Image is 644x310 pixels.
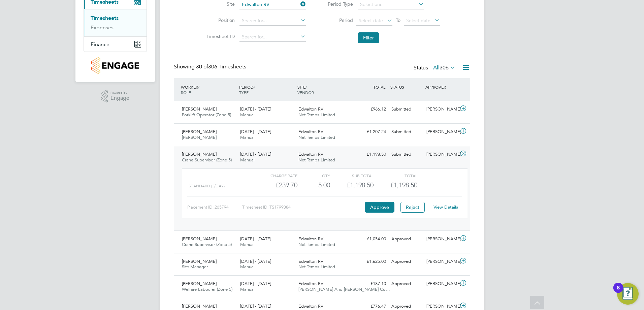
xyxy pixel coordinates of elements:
[91,15,119,21] a: Timesheets
[240,129,271,134] span: [DATE] - [DATE]
[240,236,271,242] span: [DATE] - [DATE]
[330,172,374,180] div: Sub Total
[400,202,425,213] button: Reject
[298,242,335,247] span: Net Temps Limited
[617,283,639,305] button: Open Resource Center, 8 new notifications
[354,149,389,160] div: £1,198.50
[424,149,459,160] div: [PERSON_NAME]
[254,172,297,180] div: Charge rate
[358,32,379,43] button: Filter
[617,288,620,297] div: 8
[298,236,323,242] span: Edwalton RV
[354,234,389,245] div: £1,054.00
[298,151,323,157] span: Edwalton RV
[297,90,314,95] span: VENDOR
[389,234,424,245] div: Approved
[182,242,232,247] span: Crane Supervisor (Zone 5)
[414,63,457,73] div: Status
[91,24,114,31] a: Expenses
[433,204,458,210] a: View Details
[240,157,255,163] span: Manual
[354,126,389,137] div: £1,207.24
[390,181,417,189] span: £1,198.50
[196,63,208,70] span: 30 of
[440,64,449,71] span: 306
[182,112,231,118] span: Forklift Operator (Zone 5)
[240,264,255,270] span: Manual
[110,95,129,101] span: Engage
[237,81,296,98] div: PERIOD
[394,16,402,25] span: To
[240,242,255,247] span: Manual
[424,81,459,93] div: APPROVER
[389,256,424,267] div: Approved
[182,303,217,309] span: [PERSON_NAME]
[242,202,363,213] div: Timesheet ID: TS1799884
[182,281,217,286] span: [PERSON_NAME]
[239,32,306,42] input: Search for...
[389,81,424,93] div: STATUS
[298,112,335,118] span: Net Temps Limited
[330,180,374,191] div: £1,198.50
[240,303,271,309] span: [DATE] - [DATE]
[239,90,249,95] span: TYPE
[406,18,430,24] span: Select date
[91,57,139,74] img: countryside-properties-logo-retina.png
[240,112,255,118] span: Manual
[91,41,109,48] span: Finance
[297,172,330,180] div: QTY
[182,286,232,292] span: Welfare Labourer (Zone 5)
[182,151,217,157] span: [PERSON_NAME]
[298,157,335,163] span: Net Temps Limited
[110,90,129,96] span: Powered by
[297,180,330,191] div: 5.00
[239,16,306,26] input: Search for...
[373,84,385,90] span: TOTAL
[240,286,255,292] span: Manual
[389,126,424,137] div: Submitted
[374,172,417,180] div: Total
[182,106,217,112] span: [PERSON_NAME]
[298,303,323,309] span: Edwalton RV
[179,81,237,98] div: WORKER
[182,129,217,134] span: [PERSON_NAME]
[323,17,353,23] label: Period
[424,278,459,289] div: [PERSON_NAME]
[181,90,191,95] span: ROLE
[424,234,459,245] div: [PERSON_NAME]
[187,202,242,213] div: Placement ID: 265794
[240,106,271,112] span: [DATE] - [DATE]
[182,134,217,140] span: [PERSON_NAME]
[254,180,297,191] div: £239.70
[182,236,217,242] span: [PERSON_NAME]
[182,264,208,270] span: Site Manager
[389,278,424,289] div: Approved
[354,278,389,289] div: £187.10
[84,37,147,52] button: Finance
[240,151,271,157] span: [DATE] - [DATE]
[189,184,225,188] span: STANDARD (£/day)
[204,33,235,39] label: Timesheet ID
[196,63,246,70] span: 306 Timesheets
[433,64,455,71] label: All
[298,281,323,286] span: Edwalton RV
[240,281,271,286] span: [DATE] - [DATE]
[354,104,389,115] div: £966.12
[84,57,147,74] a: Go to home page
[424,256,459,267] div: [PERSON_NAME]
[323,1,353,7] label: Period Type
[240,258,271,264] span: [DATE] - [DATE]
[298,258,323,264] span: Edwalton RV
[298,106,323,112] span: Edwalton RV
[204,17,235,23] label: Position
[389,104,424,115] div: Submitted
[101,90,130,103] a: Powered byEngage
[182,258,217,264] span: [PERSON_NAME]
[354,256,389,267] div: £1,625.00
[424,104,459,115] div: [PERSON_NAME]
[365,202,394,213] button: Approve
[298,286,390,292] span: [PERSON_NAME] And [PERSON_NAME] Co…
[298,134,335,140] span: Net Temps Limited
[424,126,459,137] div: [PERSON_NAME]
[296,81,354,98] div: SITE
